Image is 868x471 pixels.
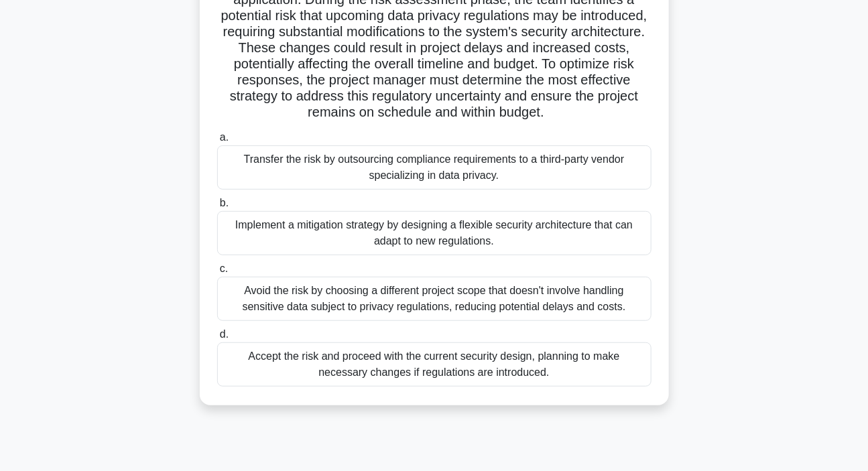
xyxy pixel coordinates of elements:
[220,197,229,208] span: b.
[220,131,229,143] span: a.
[220,263,228,274] span: c.
[217,145,652,190] div: Transfer the risk by outsourcing compliance requirements to a third-party vendor specializing in ...
[220,328,229,340] span: d.
[217,211,652,255] div: Implement a mitigation strategy by designing a flexible security architecture that can adapt to n...
[217,277,652,321] div: Avoid the risk by choosing a different project scope that doesn't involve handling sensitive data...
[217,342,652,387] div: Accept the risk and proceed with the current security design, planning to make necessary changes ...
